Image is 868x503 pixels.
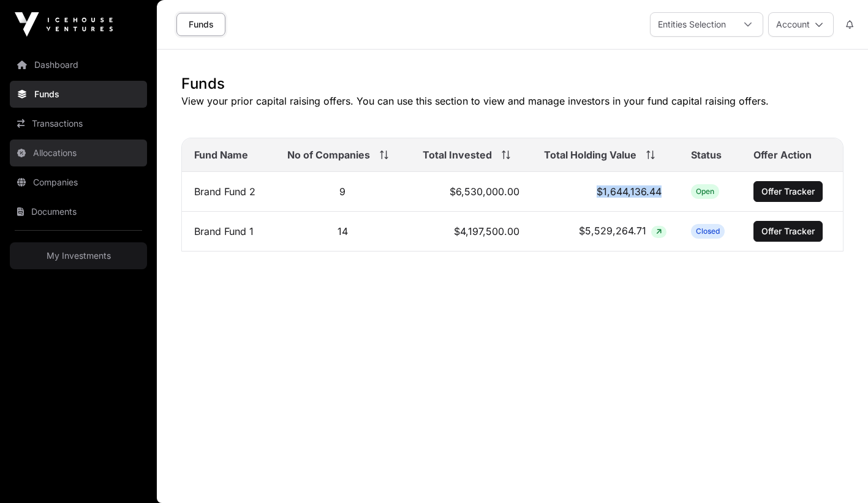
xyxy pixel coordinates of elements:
[181,94,843,108] p: View your prior capital raising offers. You can use this section to view and manage investors in ...
[651,13,733,36] div: Entities Selection
[691,147,722,162] span: Status
[10,198,147,225] a: Documents
[181,74,843,94] h1: Funds
[753,190,823,202] a: Offer Tracker
[194,185,255,198] a: Brand Fund 2
[423,147,492,162] span: Total Invested
[579,225,646,237] span: $5,529,264.71
[194,147,248,162] span: Fund Name
[10,140,147,166] a: Allocations
[696,187,714,196] span: Open
[176,13,225,36] a: Funds
[10,110,147,137] a: Transactions
[761,185,815,198] span: Offer Tracker
[194,225,254,237] a: Brand Fund 1
[10,81,147,108] a: Funds
[10,169,147,196] a: Companies
[275,212,411,251] td: 14
[275,172,411,212] td: 9
[807,444,868,503] iframe: Chat Widget
[410,172,532,212] td: $6,530,000.00
[761,225,815,237] span: Offer Tracker
[768,12,834,37] button: Account
[15,12,113,37] img: Icehouse Ventures Logo
[544,147,636,162] span: Total Holding Value
[10,51,147,78] a: Dashboard
[753,229,823,242] a: Offer Tracker
[753,147,812,162] span: Offer Action
[410,212,532,251] td: $4,197,500.00
[696,226,720,236] span: Closed
[10,242,147,269] a: My Investments
[753,181,823,202] button: Offer Tracker
[753,221,823,242] button: Offer Tracker
[597,185,662,198] span: $1,644,136.44
[287,147,370,162] span: No of Companies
